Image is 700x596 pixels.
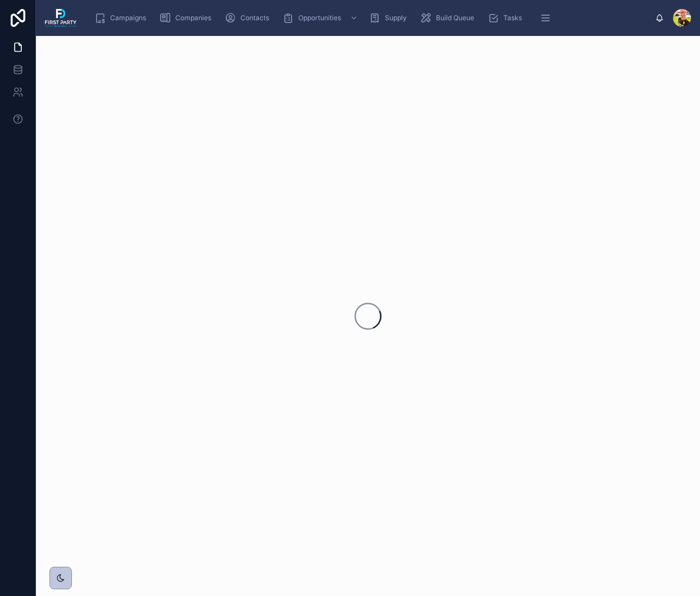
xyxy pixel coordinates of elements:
[436,13,474,22] span: Build Queue
[110,13,146,22] span: Campaigns
[85,6,655,30] div: scrollable content
[221,8,277,28] a: Contacts
[298,13,341,22] span: Opportunities
[484,8,530,28] a: Tasks
[91,8,154,28] a: Campaigns
[156,8,219,28] a: Companies
[366,8,415,28] a: Supply
[503,13,522,22] span: Tasks
[175,13,211,22] span: Companies
[417,8,482,28] a: Build Queue
[240,13,269,22] span: Contacts
[385,13,407,22] span: Supply
[45,9,76,27] img: App logo
[279,8,363,28] a: Opportunities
